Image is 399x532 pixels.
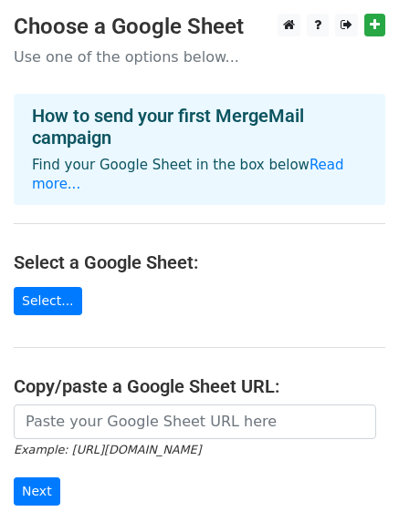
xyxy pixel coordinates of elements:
[14,443,201,456] small: Example: [URL][DOMAIN_NAME]
[14,251,385,273] h4: Select a Google Sheet:
[308,445,399,532] iframe: Chat Widget
[14,477,60,506] input: Next
[32,157,344,192] a: Read more...
[14,287,82,315] a: Select...
[32,156,367,194] p: Find your Google Sheet in the box below
[14,404,376,439] input: Paste your Google Sheet URL here
[14,375,385,397] h4: Copy/paste a Google Sheet URL:
[32,105,367,148] h4: How to send your first MergeMail campaign
[14,47,385,66] p: Use one of the options below...
[14,14,385,40] h3: Choose a Google Sheet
